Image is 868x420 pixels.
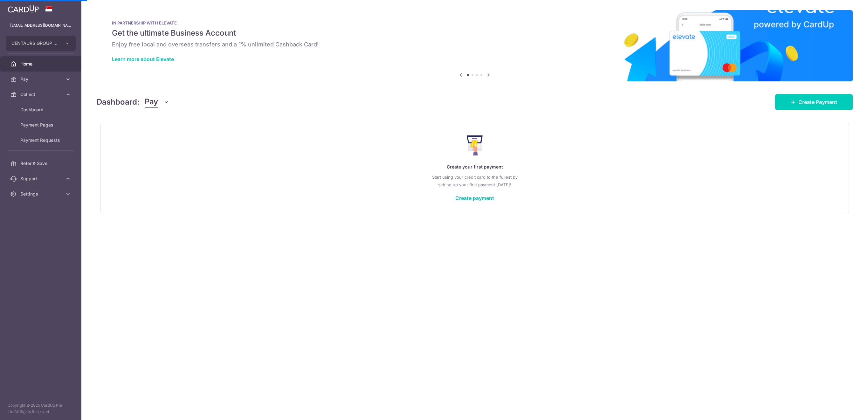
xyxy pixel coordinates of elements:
p: Start using your credit card to the fullest by setting up your first payment [DATE]! [114,173,836,189]
span: Settings [20,191,62,197]
button: CENTAURS GROUP PRIVATE LIMITED [6,36,76,51]
span: Refer & Save [20,160,62,167]
a: Learn more about Elevate [112,56,174,62]
span: CENTAURS GROUP PRIVATE LIMITED [11,40,59,46]
span: Home [20,61,62,67]
h5: Get the ultimate Business Account [112,28,837,38]
img: CardUp [8,5,39,13]
img: Renovation banner [97,10,853,81]
iframe: Opens a widget where you can find more information [827,401,862,417]
span: Payment Requests [20,137,62,143]
button: Pay [145,96,169,108]
span: Support [20,176,62,182]
h6: Enjoy free local and overseas transfers and a 1% unlimited Cashback Card! [112,41,837,48]
span: Create Payment [798,98,837,106]
span: Payment Pages [20,122,62,128]
p: Create your first payment [114,163,836,171]
span: Pay [145,96,158,108]
p: [EMAIL_ADDRESS][DOMAIN_NAME] [10,22,71,29]
a: Create payment [455,195,494,201]
img: Make Payment [467,135,483,155]
p: IN PARTNERSHIP WITH ELEVATE [112,20,837,25]
h4: Dashboard: [97,96,140,108]
a: Create Payment [775,94,853,110]
span: Dashboard [20,107,62,113]
span: Pay [20,76,62,82]
span: Collect [20,91,62,98]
